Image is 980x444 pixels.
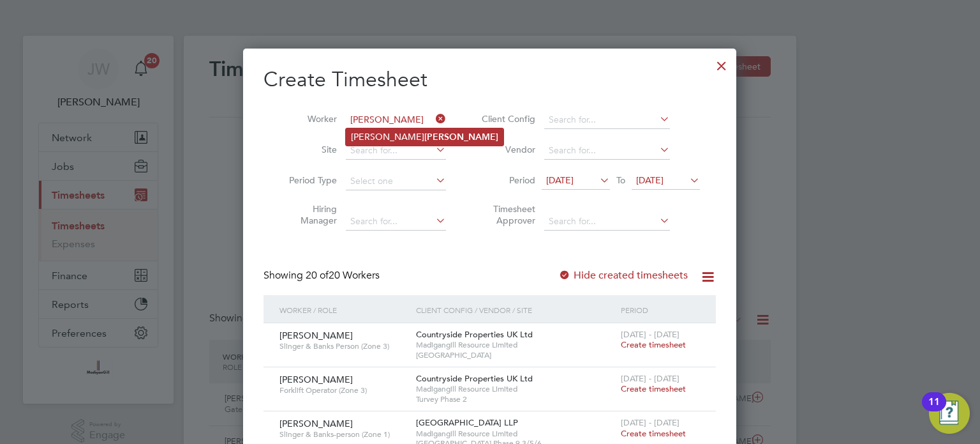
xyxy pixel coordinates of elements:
[558,269,688,282] label: Hide created timesheets
[346,142,446,160] input: Search for...
[276,295,413,325] div: Worker / Role
[478,174,535,186] label: Period
[416,340,614,350] span: Madigangill Resource Limited
[279,385,406,395] span: Forklift Operator (Zone 3)
[544,111,670,129] input: Search for...
[279,144,337,155] label: Site
[621,329,679,340] span: [DATE] - [DATE]
[621,428,686,439] span: Create timesheet
[346,111,446,129] input: Search for...
[346,172,446,190] input: Select one
[279,113,337,125] label: Worker
[424,132,498,142] b: [PERSON_NAME]
[478,144,535,155] label: Vendor
[621,339,686,350] span: Create timesheet
[618,295,703,325] div: Period
[478,113,535,125] label: Client Config
[279,429,406,440] span: Slinger & Banks-person (Zone 1)
[279,330,353,341] span: [PERSON_NAME]
[416,373,533,384] span: Countryside Properties UK Ltd
[306,269,329,282] span: 20 of
[413,295,618,325] div: Client Config / Vendor / Site
[346,128,503,146] li: [PERSON_NAME]
[544,213,670,231] input: Search for...
[546,174,574,186] span: [DATE]
[621,373,679,384] span: [DATE] - [DATE]
[279,374,353,385] span: [PERSON_NAME]
[279,203,337,226] label: Hiring Manager
[621,383,686,394] span: Create timesheet
[612,172,629,188] span: To
[264,269,382,282] div: Showing
[621,417,679,428] span: [DATE] - [DATE]
[279,174,337,186] label: Period Type
[279,341,406,351] span: Slinger & Banks Person (Zone 3)
[416,394,614,404] span: Turvey Phase 2
[306,269,380,282] span: 20 Workers
[416,329,533,340] span: Countryside Properties UK Ltd
[636,174,664,186] span: [DATE]
[416,384,614,394] span: Madigangill Resource Limited
[416,417,518,428] span: [GEOGRAPHIC_DATA] LLP
[544,142,670,160] input: Search for...
[929,393,970,434] button: Open Resource Center, 11 new notifications
[416,429,614,439] span: Madigangill Resource Limited
[416,350,614,360] span: [GEOGRAPHIC_DATA]
[928,402,940,418] div: 11
[264,66,716,93] h2: Create Timesheet
[279,418,353,429] span: [PERSON_NAME]
[346,213,446,231] input: Search for...
[478,203,535,226] label: Timesheet Approver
